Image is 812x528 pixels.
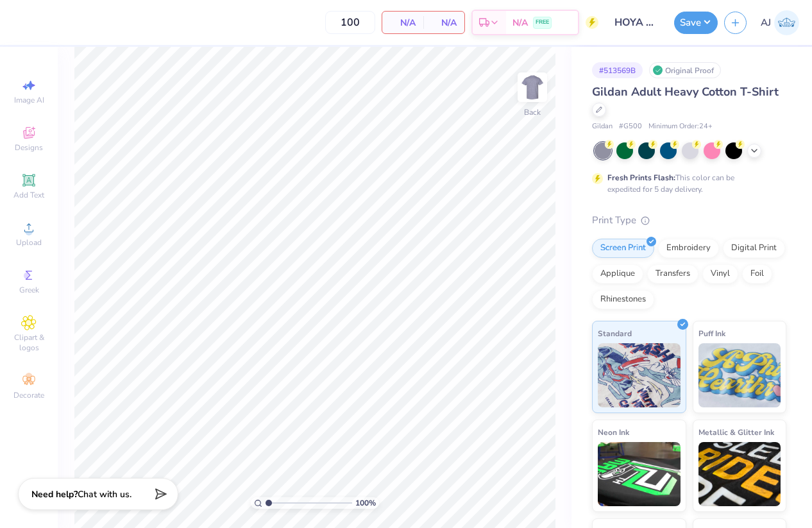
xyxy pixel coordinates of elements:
span: Clipart & logos [6,332,51,353]
div: Back [524,106,541,118]
span: Gildan [592,121,613,132]
img: Metallic & Glitter Ink [698,442,781,506]
span: Add Text [13,190,44,200]
span: Metallic & Glitter Ink [698,425,774,439]
span: Chat with us. [78,488,131,500]
span: Image AI [14,95,44,105]
img: Armiel John Calzada [774,10,799,35]
div: Transfers [647,264,698,284]
div: # 513569B [592,62,643,78]
span: Minimum Order: 24 + [648,121,713,132]
img: Back [520,74,545,100]
span: Greek [19,285,39,295]
div: Foil [742,264,772,284]
a: AJ [761,10,799,35]
span: N/A [431,16,457,30]
div: Digital Print [723,239,785,258]
div: Embroidery [658,239,719,258]
img: Puff Ink [698,343,781,407]
div: Applique [592,264,643,284]
span: FREE [536,18,549,27]
strong: Need help? [31,488,78,500]
span: Upload [16,237,42,248]
button: Save [674,12,718,34]
img: Neon Ink [598,442,681,506]
div: This color can be expedited for 5 day delivery. [607,172,765,195]
div: Original Proof [649,62,721,78]
span: 100 % [355,497,376,509]
span: Designs [15,142,43,153]
span: # G500 [619,121,642,132]
div: Print Type [592,213,786,228]
div: Vinyl [702,264,738,284]
span: N/A [512,16,528,30]
span: Puff Ink [698,327,725,340]
div: Rhinestones [592,290,654,309]
div: Screen Print [592,239,654,258]
span: Gildan Adult Heavy Cotton T-Shirt [592,84,779,99]
span: N/A [390,16,416,30]
span: AJ [761,15,771,30]
input: – – [325,11,375,34]
img: Standard [598,343,681,407]
span: Decorate [13,390,44,400]
span: Neon Ink [598,425,629,439]
span: Standard [598,327,632,340]
strong: Fresh Prints Flash: [607,173,675,183]
input: Untitled Design [605,10,668,35]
